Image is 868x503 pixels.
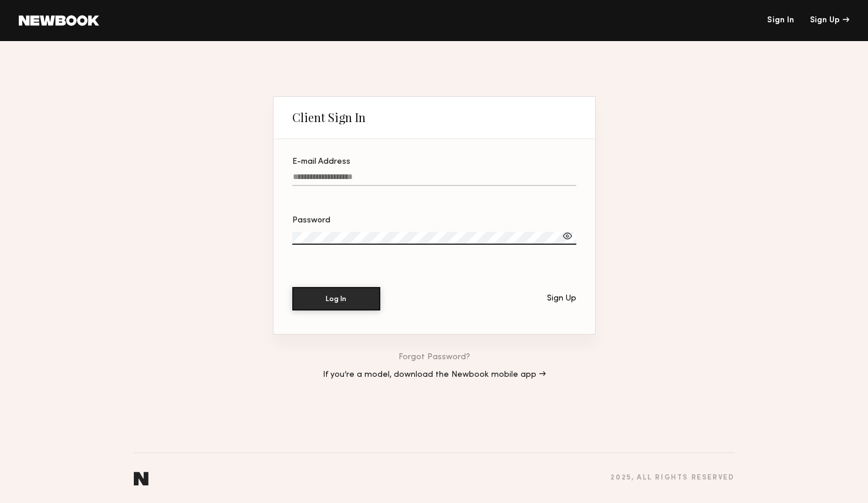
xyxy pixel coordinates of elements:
div: Sign Up [547,295,576,303]
a: Sign In [767,16,794,25]
div: Password [292,217,576,225]
input: Password [292,232,576,245]
div: E-mail Address [292,158,576,166]
a: Forgot Password? [398,353,470,362]
div: Client Sign In [292,110,366,124]
div: 2025 , all rights reserved [610,474,734,482]
a: If you’re a model, download the Newbook mobile app → [323,371,546,379]
div: Sign Up [810,16,849,25]
button: Log In [292,287,380,310]
input: E-mail Address [292,173,576,186]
